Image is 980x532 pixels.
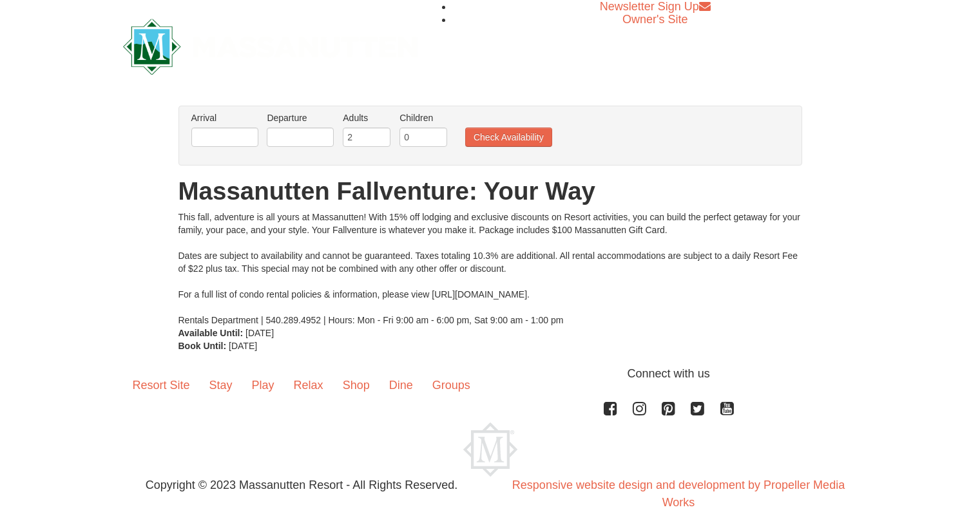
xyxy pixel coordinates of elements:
[229,341,257,351] span: [DATE]
[191,111,258,124] label: Arrival
[178,341,227,351] strong: Book Until:
[242,365,284,405] a: Play
[423,365,480,405] a: Groups
[399,111,447,124] label: Children
[123,30,418,60] a: Massanutten Resort
[123,19,418,75] img: Massanutten Resort Logo
[380,365,423,405] a: Dine
[622,13,687,26] a: Owner's Site
[333,365,380,405] a: Shop
[267,111,334,124] label: Departure
[123,365,200,405] a: Resort Site
[465,128,552,147] button: Check Availability
[463,423,517,477] img: Massanutten Resort Logo
[123,365,858,383] p: Connect with us
[178,211,802,327] div: This fall, adventure is all yours at Massanutten! With 15% off lodging and exclusive discounts on...
[284,365,333,405] a: Relax
[245,328,274,338] span: [DATE]
[178,178,802,204] h1: Massanutten Fallventure: Your Way
[178,328,244,338] strong: Available Until:
[343,111,390,124] label: Adults
[200,365,242,405] a: Stay
[512,479,845,509] a: Responsive website design and development by Propeller Media Works
[113,477,490,494] p: Copyright © 2023 Massanutten Resort - All Rights Reserved.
